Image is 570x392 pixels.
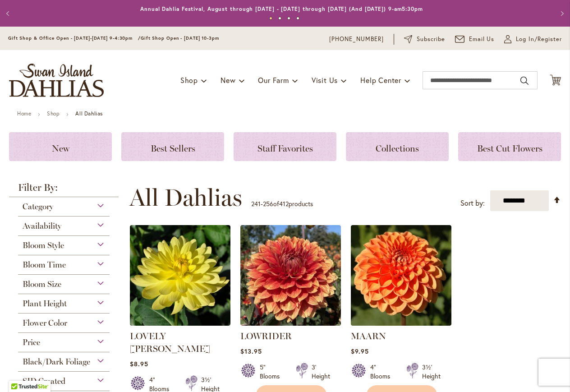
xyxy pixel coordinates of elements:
[180,75,198,85] span: Shop
[422,363,441,381] div: 3½' Height
[23,299,67,309] span: Plant Height
[23,376,65,386] span: SID Created
[376,143,419,154] span: Collections
[417,35,445,44] span: Subscribe
[23,318,67,328] span: Flower Color
[312,363,330,381] div: 3' Height
[260,363,285,381] div: 5" Blooms
[504,35,562,44] a: Log In/Register
[258,75,289,85] span: Our Farm
[52,143,69,154] span: New
[351,331,386,341] a: MAARN
[360,75,401,85] span: Help Center
[552,5,570,23] button: Next
[23,337,40,347] span: Price
[346,132,449,161] a: Collections
[9,64,104,97] a: store logo
[140,5,423,12] a: Annual Dahlia Festival, August through [DATE] - [DATE] through [DATE] (And [DATE]) 9-am5:30pm
[458,132,561,161] a: Best Cut Flowers
[130,331,210,354] a: LOVELY [PERSON_NAME]
[269,17,272,20] button: 1 of 4
[251,199,261,208] span: 241
[130,319,230,327] a: LOVELY RITA
[351,319,451,327] a: MAARN
[23,240,64,250] span: Bloom Style
[221,75,235,85] span: New
[130,360,148,368] span: $8.95
[279,199,289,208] span: 412
[23,221,61,231] span: Availability
[240,331,292,341] a: LOWRIDER
[287,17,290,20] button: 3 of 4
[23,279,61,289] span: Bloom Size
[312,75,338,85] span: Visit Us
[9,132,112,161] a: New
[460,195,485,212] label: Sort by:
[121,132,224,161] a: Best Sellers
[23,202,53,212] span: Category
[129,184,242,211] span: All Dahlias
[296,17,299,20] button: 4 of 4
[370,363,395,381] div: 4" Blooms
[17,110,31,117] a: Home
[351,225,451,326] img: MAARN
[23,357,90,367] span: Black/Dark Foliage
[234,132,336,161] a: Staff Favorites
[240,225,341,326] img: Lowrider
[240,347,262,355] span: $13.95
[404,35,445,44] a: Subscribe
[75,110,103,117] strong: All Dahlias
[278,17,281,20] button: 2 of 4
[257,143,313,154] span: Staff Favorites
[469,35,495,44] span: Email Us
[23,260,66,270] span: Bloom Time
[8,35,141,41] span: Gift Shop & Office Open - [DATE]-[DATE] 9-4:30pm /
[329,35,384,44] a: [PHONE_NUMBER]
[477,143,542,154] span: Best Cut Flowers
[351,347,369,355] span: $9.95
[141,35,219,41] span: Gift Shop Open - [DATE] 10-3pm
[263,199,273,208] span: 256
[251,197,313,211] p: - of products
[151,143,195,154] span: Best Sellers
[47,110,60,117] a: Shop
[130,225,230,326] img: LOVELY RITA
[240,319,341,327] a: Lowrider
[516,35,562,44] span: Log In/Register
[9,183,119,197] strong: Filter By:
[455,35,495,44] a: Email Us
